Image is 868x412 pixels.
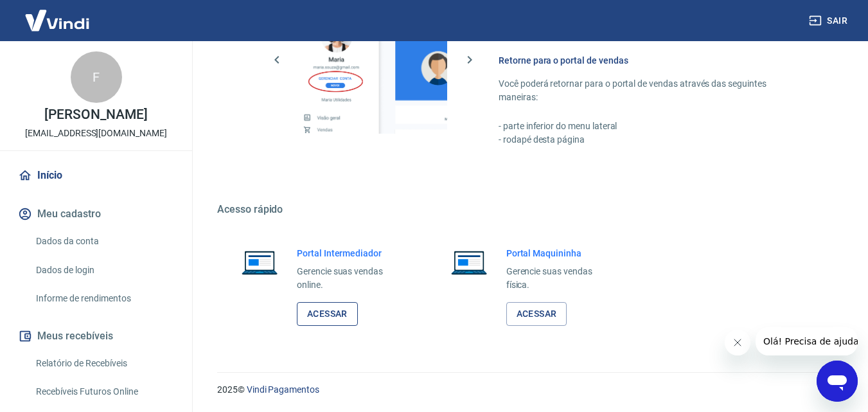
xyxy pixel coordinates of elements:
a: Início [15,161,177,190]
button: Sair [806,9,853,33]
p: - rodapé desta página [499,133,806,147]
button: Meus recebíveis [15,322,177,350]
div: F [71,51,122,103]
img: Imagem de um notebook aberto [442,247,496,278]
a: Dados de login [31,257,177,283]
p: [EMAIL_ADDRESS][DOMAIN_NAME] [25,127,167,140]
a: Acessar [506,302,567,326]
a: Relatório de Recebíveis [31,350,177,377]
p: Você poderá retornar para o portal de vendas através das seguintes maneiras: [499,77,806,104]
h6: Portal Intermediador [297,247,403,260]
a: Informe de rendimentos [31,285,177,312]
h6: Portal Maquininha [506,247,613,260]
a: Vindi Pagamentos [247,384,319,395]
p: 2025 © [217,383,837,397]
img: Vindi [15,1,99,40]
a: Recebíveis Futuros Online [31,379,177,405]
a: Acessar [297,302,358,326]
span: Olá! Precisa de ajuda? [8,9,108,19]
h6: Retorne para o portal de vendas [499,54,806,67]
p: Gerencie suas vendas física. [506,265,613,292]
a: Dados da conta [31,228,177,255]
img: Imagem de um notebook aberto [233,247,287,278]
h5: Acesso rápido [217,203,837,216]
iframe: Fechar mensagem [725,330,750,355]
p: Gerencie suas vendas online. [297,265,403,292]
button: Meu cadastro [15,200,177,228]
p: [PERSON_NAME] [44,108,147,121]
p: - parte inferior do menu lateral [499,120,806,133]
iframe: Botão para abrir a janela de mensagens [817,361,858,402]
iframe: Mensagem da empresa [756,327,858,355]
